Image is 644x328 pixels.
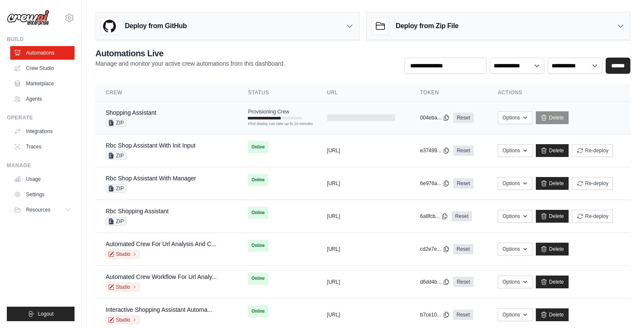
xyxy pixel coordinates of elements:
[420,311,449,318] button: b7ce10...
[420,147,450,154] button: e37499...
[420,246,449,253] button: cd2e7e...
[536,177,569,190] a: Delete
[498,276,532,288] button: Options
[7,10,49,26] img: Logo
[248,174,268,186] span: Online
[498,111,532,124] button: Options
[106,184,126,193] span: ZIP
[10,61,75,75] a: Crew Studio
[498,144,532,157] button: Options
[7,114,75,121] div: Operate
[125,21,187,31] h3: Deploy from GitHub
[101,17,118,35] img: GitHub Logo
[106,283,140,291] a: Studio
[106,109,156,116] a: Shopping Assistant
[106,217,126,226] span: ZIP
[536,243,569,255] a: Delete
[106,175,196,182] a: Rbc Shop Assistant With Manager
[238,84,316,102] th: Status
[488,84,630,102] th: Actions
[453,145,473,156] a: Reset
[451,211,471,221] a: Reset
[536,144,569,157] a: Delete
[420,213,448,220] button: 6a8fcb...
[106,151,126,160] span: ZIP
[498,243,532,255] button: Options
[95,59,285,68] p: Manage and monitor your active crew automations from this dashboard.
[7,162,75,169] div: Manage
[453,113,473,123] a: Reset
[10,203,75,217] button: Resources
[248,240,268,252] span: Online
[536,276,569,288] a: Delete
[10,188,75,201] a: Settings
[536,111,569,124] a: Delete
[106,241,216,247] a: Automated Crew For Url Analysis And C...
[498,210,532,223] button: Options
[95,84,238,102] th: Crew
[453,244,473,254] a: Reset
[498,177,532,190] button: Options
[420,279,450,285] button: d6dd4b...
[95,47,285,59] h2: Automations Live
[248,121,302,127] div: First deploy can take up to 10 minutes
[106,208,169,215] a: Rbc Shopping Assistant
[572,177,613,190] button: Re-deploy
[453,310,473,320] a: Reset
[420,180,450,187] button: 6e976a...
[572,144,613,157] button: Re-deploy
[317,84,410,102] th: URL
[26,206,50,213] span: Resources
[106,306,213,313] a: Interactive Shopping Assistant Automa...
[10,77,75,90] a: Marketplace
[10,172,75,186] a: Usage
[106,316,140,324] a: Studio
[106,119,126,127] span: ZIP
[7,36,75,43] div: Build
[410,84,487,102] th: Token
[248,108,289,115] span: Provisioning Crew
[453,178,473,189] a: Reset
[10,92,75,106] a: Agents
[536,308,569,321] a: Delete
[396,21,458,31] h3: Deploy from Zip File
[106,142,195,149] a: Rbc Shop Assistant With Init Input
[453,277,473,287] a: Reset
[10,125,75,138] a: Integrations
[420,114,450,121] button: 004eba...
[248,207,268,219] span: Online
[248,141,268,153] span: Online
[248,273,268,284] span: Online
[572,210,613,223] button: Re-deploy
[106,273,217,280] a: Automated Crew Workflow For Url Analy...
[106,250,140,258] a: Studio
[7,307,75,321] button: Logout
[10,46,75,60] a: Automations
[498,308,532,321] button: Options
[536,210,569,223] a: Delete
[10,140,75,154] a: Traces
[248,305,268,317] span: Online
[38,311,54,317] span: Logout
